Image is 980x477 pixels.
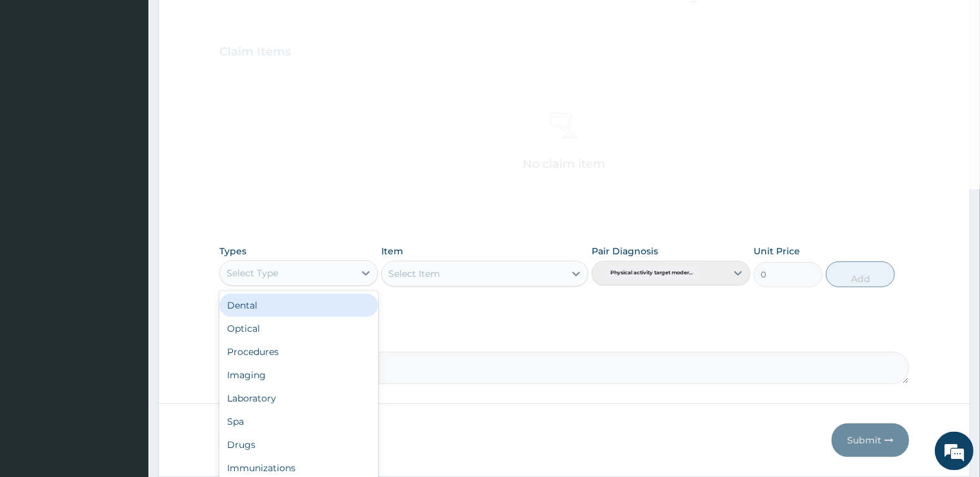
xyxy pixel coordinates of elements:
div: Minimize live chat window [212,6,243,37]
label: Unit Price [754,245,800,258]
label: Item [381,245,403,258]
div: Drugs [219,433,378,456]
label: Comment [219,334,908,345]
label: Types [219,246,246,257]
textarea: Type your message and hit 'Enter' [6,330,246,375]
img: d_794563401_company_1708531726252_794563401 [24,65,52,97]
div: Procedures [219,340,378,363]
button: Submit [832,423,909,457]
div: Optical [219,317,378,340]
span: We're online! [75,151,178,281]
div: Laboratory [219,387,378,410]
div: Spa [219,410,378,433]
button: Add [826,261,895,287]
div: Chat with us now [67,72,217,89]
div: Select Type [226,267,278,279]
div: Imaging [219,363,378,387]
label: Pair Diagnosis [592,245,658,258]
div: Dental [219,294,378,317]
